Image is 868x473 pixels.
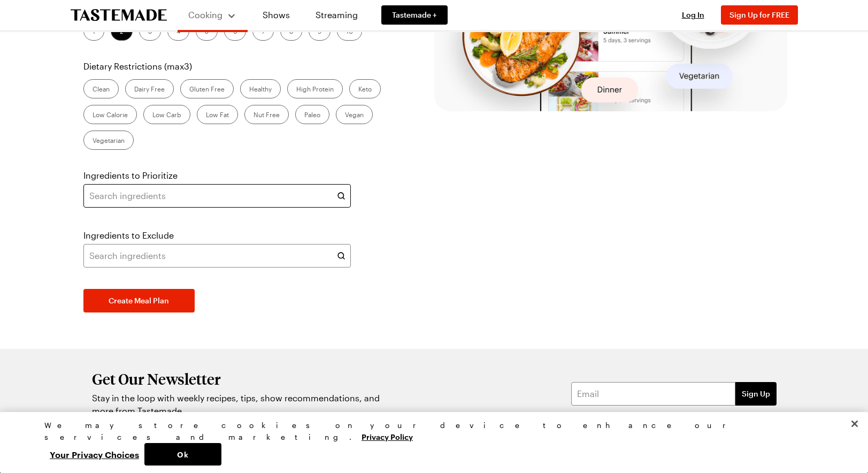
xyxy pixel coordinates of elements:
[143,105,190,124] label: Low Carb
[83,105,137,124] label: Low Calorie
[92,370,386,387] h2: Get Our Newsletter
[83,131,134,150] label: Vegetarian
[83,289,195,312] button: Create Meal Plan
[83,79,119,98] label: Clean
[83,229,174,242] label: Ingredients to Exclude
[92,392,386,417] p: Stay in the loop with weekly recipes, tips, show recommendations, and more from Tastemade.
[188,10,222,20] span: Cooking
[180,79,234,98] label: Gluten Free
[109,295,169,306] span: Create Meal Plan
[83,244,351,268] input: Search ingredients
[672,10,715,20] button: Log In
[83,169,178,182] label: Ingredients to Prioritize
[240,79,281,98] label: Healthy
[735,382,777,406] button: Sign Up
[44,419,815,466] div: Privacy
[336,105,373,124] label: Vegan
[742,388,770,399] span: Sign Up
[71,9,167,21] a: To Tastemade Home Page
[287,79,343,98] label: High Protein
[44,419,815,443] div: We may store cookies on your device to enhance our services and marketing.
[44,443,144,466] button: Your Privacy Choices
[244,105,289,124] label: Nut Free
[349,79,381,98] label: Keto
[197,105,238,124] label: Low Fat
[682,10,704,19] span: Log In
[721,5,798,25] button: Sign Up for FREE
[295,105,329,124] label: Paleo
[362,431,413,441] a: More information about your privacy, opens in a new tab
[144,443,221,466] button: Ok
[188,4,237,26] button: Cooking
[125,79,174,98] label: Dairy Free
[83,60,400,73] p: Dietary Restrictions (max 3 )
[83,184,351,208] input: Search ingredients
[381,5,448,25] a: Tastemade +
[571,382,735,406] input: Email
[392,10,437,20] span: Tastemade +
[843,412,866,436] button: Close
[729,10,789,19] span: Sign Up for FREE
